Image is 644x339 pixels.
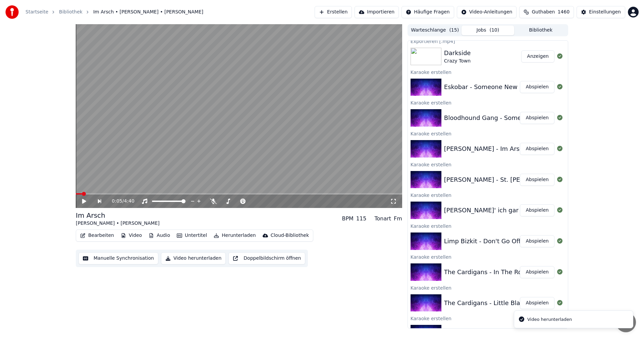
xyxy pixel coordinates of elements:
[514,26,567,35] button: Bibliothek
[520,112,554,124] button: Abspielen
[408,129,568,137] div: Karaoke erstellen
[271,232,309,239] div: Cloud-Bibliothek
[25,9,203,15] nav: breadcrumb
[519,6,574,18] button: Guthaben1460
[5,5,19,19] img: youka
[228,252,305,264] button: Doppelbildschirm öffnen
[112,198,122,205] span: 0:05
[408,160,568,168] div: Karaoke erstellen
[408,98,568,107] div: Karaoke erstellen
[409,26,462,35] button: Warteschlange
[408,253,568,261] div: Karaoke erstellen
[444,237,555,246] div: Limp Bizkit - Don't Go Off Wandering
[520,143,554,155] button: Abspielen
[489,27,499,34] span: ( 10 )
[408,222,568,230] div: Karaoke erstellen
[356,215,367,223] div: 115
[520,81,554,93] button: Abspielen
[118,231,145,240] button: Video
[146,231,173,240] button: Audio
[93,9,203,15] span: Im Arsch • [PERSON_NAME] • [PERSON_NAME]
[315,6,352,18] button: Erstellen
[444,58,471,65] div: Crazy Town
[408,37,568,45] div: Exportieren [.mp4]
[457,6,517,18] button: Video-Anleitungen
[59,9,83,15] a: Bibliothek
[462,26,515,35] button: Jobs
[520,266,554,278] button: Abspielen
[408,314,568,322] div: Karaoke erstellen
[342,215,353,223] div: BPM
[408,191,568,199] div: Karaoke erstellen
[444,267,533,277] div: The Cardigans - In The Round
[112,198,128,205] div: /
[444,206,533,215] div: [PERSON_NAME]' ich gar nich
[589,9,621,15] div: Einstellungen
[444,48,471,58] div: Darkside
[444,144,599,154] div: [PERSON_NAME] - Im Arsch (feat. [PERSON_NAME])
[76,211,160,220] div: Im Arsch
[449,27,459,34] span: ( 15 )
[520,174,554,186] button: Abspielen
[76,220,160,227] div: [PERSON_NAME] • [PERSON_NAME]
[520,204,554,216] button: Abspielen
[161,252,226,264] button: Video herunterladen
[174,231,210,240] button: Untertitel
[444,82,590,92] div: Eskobar - Someone New (feat. [PERSON_NAME])
[408,68,568,76] div: Karaoke erstellen
[394,215,402,223] div: Fm
[374,215,391,223] div: Tonart
[401,6,454,18] button: Häufige Fragen
[520,297,554,309] button: Abspielen
[211,231,258,240] button: Herunterladen
[124,198,134,205] span: 4:40
[577,6,625,18] button: Einstellungen
[408,284,568,292] div: Karaoke erstellen
[444,298,546,308] div: The Cardigans - Little Black Cloud
[444,113,568,123] div: Bloodhound Gang - Something Diabolical
[355,6,399,18] button: Importieren
[520,235,554,247] button: Abspielen
[527,316,572,323] div: Video herunterladen
[77,231,117,240] button: Bearbeiten
[444,175,560,184] div: [PERSON_NAME] - St. [PERSON_NAME]
[25,9,48,15] a: Startseite
[78,252,158,264] button: Manuelle Synchronisation
[557,9,570,15] span: 1460
[532,9,555,15] span: Guthaben
[521,50,554,62] button: Anzeigen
